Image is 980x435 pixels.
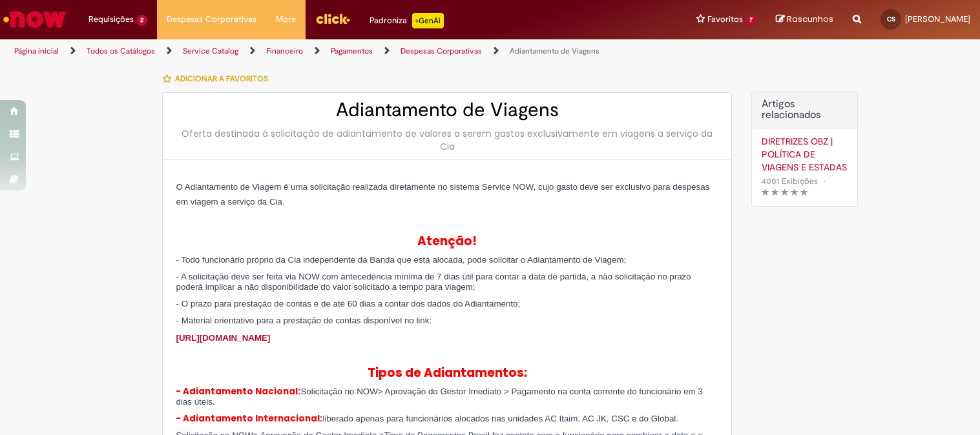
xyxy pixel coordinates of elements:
span: Requisições [89,13,134,26]
span: Rascunhos [787,13,833,25]
span: More [276,13,296,26]
span: 2 [136,15,147,26]
span: 7 [745,15,756,26]
span: Despesas Corporativas [167,13,256,26]
span: CS [887,15,895,23]
a: DIRETRIZES OBZ | POLÍTICA DE VIAGENS E ESTADAS [762,135,848,174]
span: - Material orientativo para a prestação de contas disponível no link: [176,316,432,325]
a: Pagamentos [331,46,373,56]
p: +GenAi [412,13,444,28]
span: [PERSON_NAME] [905,14,970,25]
span: O Adiantamento de Viagem é uma solicitação realizada diretamente no sistema Service NOW, cujo gas... [176,182,709,207]
a: Service Catalog [183,46,238,56]
a: Página inicial [14,46,59,56]
span: - Todo funcionário próprio da Cia independente da Banda que está alocada, pode solicitar o Adiant... [176,255,626,265]
span: Adicionar a Favoritos [175,74,268,84]
h2: Adiantamento de Viagens [176,99,718,121]
a: Financeiro [266,46,303,56]
span: Atenção! [417,232,477,250]
img: click_logo_yellow_360x200.png [315,9,350,28]
div: Padroniza [370,13,444,28]
span: - O prazo para prestação de contas é de até 60 dias a contar dos dados do Adiantamento; [176,299,520,309]
span: liberado apenas para funcionários alocados nas unidades AC Itaim, AC JK, CSC e do Global. [322,414,678,423]
span: Tipos de Adiantamentos: [368,364,527,381]
span: • [820,172,828,190]
a: Adiantamento de Viagens [510,46,599,56]
h3: Artigos relacionados [762,99,848,121]
span: Solicitação no NOW> Aprovação do Gestor Imediato > Pagamento na conta corrente do funcionário em ... [176,387,702,407]
span: - Adiantamento Nacional: [176,385,300,398]
span: - A solicitação deve ser feita via NOW com antecedência mínima de 7 dias útil para contar a data ... [176,272,691,292]
div: Oferta destinada à solicitação de adiantamento de valores a serem gastos exclusivamente em viagen... [176,127,718,153]
a: Todos os Catálogos [87,46,155,56]
a: Despesas Corporativas [401,46,482,56]
span: - Adiantamento Internacional: [176,412,322,425]
img: ServiceNow [1,6,68,32]
button: Adicionar a Favoritos [162,65,275,92]
ul: Trilhas de página [10,39,643,63]
span: 4001 Exibições [762,176,818,187]
span: Favoritos [707,13,743,26]
a: [URL][DOMAIN_NAME] [176,333,270,343]
a: Rascunhos [776,14,833,26]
